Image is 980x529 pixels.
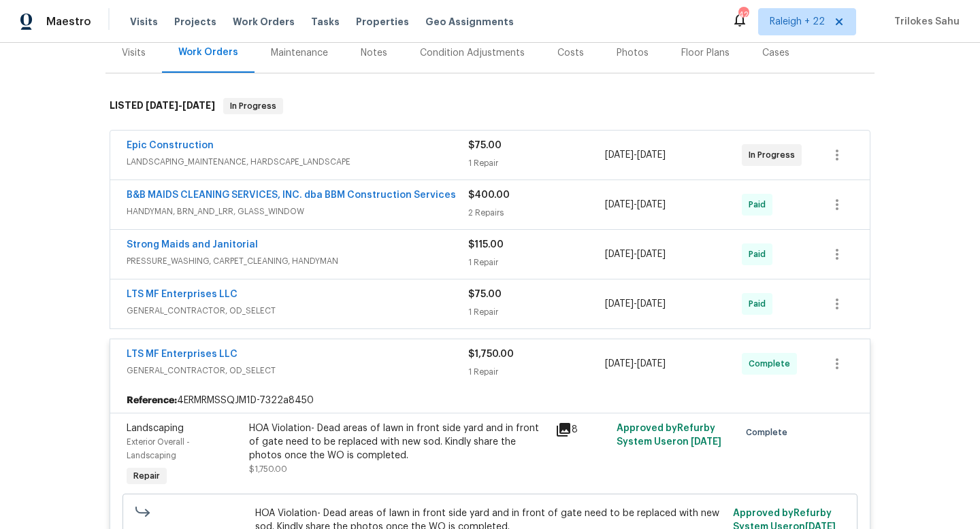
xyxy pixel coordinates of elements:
h6: LISTED [110,98,215,114]
b: Reference: [127,394,177,407]
div: 1 Repair [468,305,605,319]
div: Condition Adjustments [420,46,525,60]
span: Repair [128,469,165,483]
span: $75.00 [468,141,502,150]
div: 425 [738,8,748,22]
a: B&B MAIDS CLEANING SERVICES, INC. dba BBM Construction Services [127,190,456,200]
span: GENERAL_CONTRACTOR, OD_SELECT [127,304,468,318]
span: - [605,357,666,371]
a: Strong Maids and Janitorial [127,240,258,250]
a: Epic Construction [127,141,214,150]
span: In Progress [749,148,800,162]
a: LTS MF Enterprises LLC [127,290,238,299]
span: [DATE] [637,299,666,309]
span: LANDSCAPING_MAINTENANCE, HARDSCAPE_LANDSCAPE [127,155,468,169]
span: GENERAL_CONTRACTOR, OD_SELECT [127,364,468,377]
span: $75.00 [468,290,502,299]
span: - [605,297,666,311]
div: HOA Violation- Dead areas of lawn in front side yard and in front of gate need to be replaced wit... [249,422,547,462]
span: Landscaping [127,424,184,433]
div: Floor Plans [681,46,730,60]
span: [DATE] [691,437,721,447]
span: Properties [356,15,409,29]
span: Projects [174,15,216,29]
div: Cases [762,46,789,60]
div: Costs [557,46,584,60]
span: In Progress [225,99,282,113]
span: PRESSURE_WASHING, CARPET_CLEANING, HANDYMAN [127,254,468,268]
span: $400.00 [468,190,510,200]
span: Approved by Refurby System User on [617,424,721,447]
span: Paid [749,248,771,261]
span: - [605,198,666,211]
span: - [146,101,215,110]
span: - [605,148,666,162]
span: [DATE] [605,200,634,209]
span: [DATE] [637,250,666,259]
a: LTS MF Enterprises LLC [127,349,238,359]
span: Visits [130,15,158,29]
span: Work Orders [233,15,295,29]
span: Maestro [46,15,91,29]
span: Trilokes Sahu [889,15,960,29]
span: - [605,248,666,261]
div: Notes [361,46,387,60]
span: HANDYMAN, BRN_AND_LRR, GLASS_WINDOW [127,205,468,218]
span: Complete [746,426,793,439]
span: [DATE] [146,101,178,110]
span: [DATE] [182,101,215,110]
span: Paid [749,297,771,311]
span: $1,750.00 [468,349,514,359]
span: Paid [749,198,771,211]
div: 8 [555,422,608,438]
span: Geo Assignments [425,15,514,29]
div: 2 Repairs [468,206,605,220]
span: [DATE] [605,150,634,160]
div: 1 Repair [468,365,605,379]
span: Complete [749,357,796,371]
div: LISTED [DATE]-[DATE]In Progress [105,84,875,128]
div: Visits [122,46,146,60]
div: Maintenance [271,46,328,60]
span: Exterior Overall - Landscaping [127,438,190,460]
span: $1,750.00 [249,465,287,473]
span: [DATE] [605,250,634,259]
span: [DATE] [605,359,634,369]
span: [DATE] [637,359,666,369]
span: [DATE] [637,200,666,209]
div: Work Orders [178,46,238,59]
span: Tasks [311,17,340,27]
div: 1 Repair [468,156,605,170]
div: Photos [617,46,649,60]
span: Raleigh + 22 [770,15,825,29]
div: 1 Repair [468,256,605,269]
span: $115.00 [468,240,504,250]
span: [DATE] [637,150,666,160]
span: [DATE] [605,299,634,309]
div: 4ERMRMSSQJM1D-7322a8450 [110,388,870,413]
